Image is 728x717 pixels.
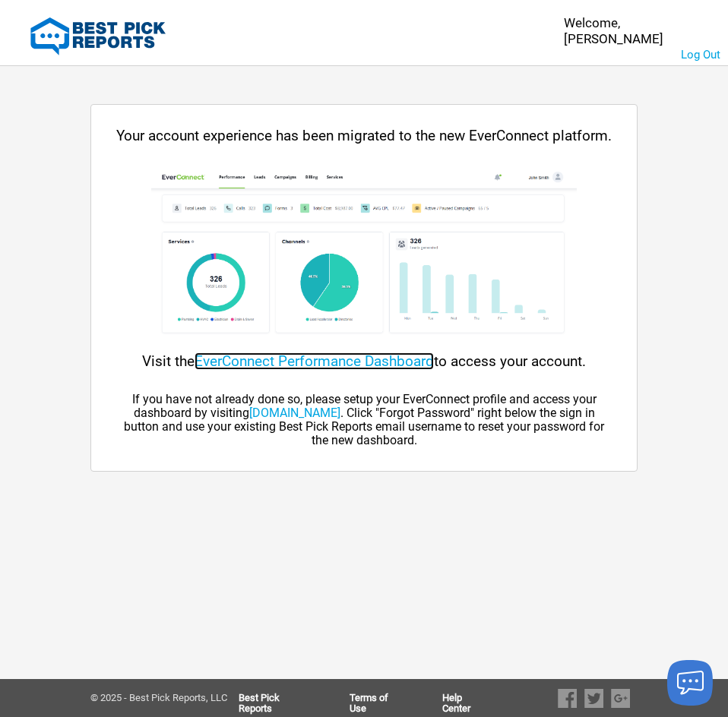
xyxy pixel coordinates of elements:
a: Log Out [681,48,720,62]
div: Your account experience has been migrated to the new EverConnect platform. [114,128,614,144]
a: EverConnect Performance Dashboard [195,352,434,370]
a: Terms of Use [350,693,442,714]
a: Best Pick Reports [239,693,350,714]
a: Help Center [442,693,489,714]
div: © 2025 - Best Pick Reports, LLC [90,693,227,703]
img: Best Pick Reports Logo [30,17,166,55]
div: If you have not already done so, please setup your EverConnect profile and access your dashboard ... [114,393,614,447]
a: [DOMAIN_NAME] [249,406,340,420]
div: Visit the to access your account. [114,353,614,370]
button: Launch chat [667,660,713,706]
div: Welcome, [PERSON_NAME] [564,15,720,47]
img: cp-dashboard.png [151,167,576,342]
